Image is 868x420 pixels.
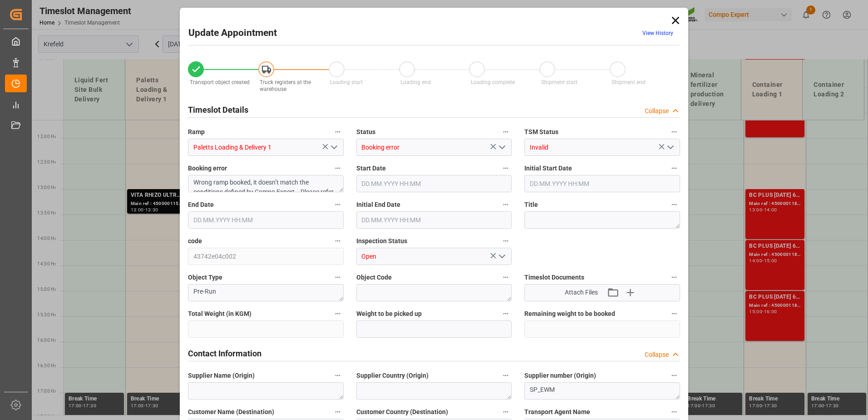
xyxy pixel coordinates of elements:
a: View History [642,30,673,36]
span: Title [524,200,538,210]
button: Supplier number (Origin) [668,370,680,381]
span: Remaining weight to be booked [524,309,615,319]
textarea: Pre-Run [188,284,344,301]
button: Weight to be picked up [500,308,512,320]
button: Total Weight (in KGM) [332,308,344,320]
span: Shipment end [612,79,646,85]
span: Transport object created [190,79,250,85]
button: Customer Country (Destination) [500,406,512,418]
span: TSM Status [524,127,558,137]
button: Supplier Name (Origin) [332,370,344,381]
button: Initial End Date [500,199,512,210]
div: Collapse [645,106,669,116]
span: End Date [188,200,214,210]
button: Object Code [500,271,512,283]
span: Customer Country (Destination) [356,407,448,417]
button: Start Date [500,162,512,174]
button: Supplier Country (Origin) [500,370,512,381]
button: Title [668,199,680,210]
button: Timeslot Documents [668,271,680,283]
button: End Date [332,199,344,210]
span: Loading start [330,79,363,85]
textarea: SP_EWM [524,382,680,400]
button: open menu [326,140,340,155]
span: Booking error [188,164,227,173]
button: code [332,235,344,247]
button: Object Type [332,271,344,283]
button: Ramp [332,126,344,138]
button: Remaining weight to be booked [668,308,680,320]
span: Customer Name (Destination) [188,407,274,417]
button: open menu [663,140,676,155]
span: Object Code [356,273,392,282]
span: Inspection Status [356,236,407,246]
span: Shipment start [541,79,577,85]
span: Supplier Country (Origin) [356,371,429,380]
button: Initial Start Date [668,162,680,174]
button: Booking error [332,162,344,174]
input: DD.MM.YYYY HH:MM [188,211,344,229]
button: Inspection Status [500,235,512,247]
input: DD.MM.YYYY HH:MM [356,211,512,229]
span: Initial Start Date [524,164,572,173]
span: Truck registers at the warehouse [260,79,311,92]
input: Type to search/select [356,139,512,156]
button: open menu [495,140,508,155]
span: Weight to be picked up [356,309,422,319]
span: Supplier Name (Origin) [188,371,255,380]
span: Start Date [356,164,386,173]
span: Timeslot Documents [524,273,584,282]
button: open menu [495,250,508,264]
span: Initial End Date [356,200,400,210]
span: Loading complete [471,79,515,85]
span: code [188,236,202,246]
span: Supplier number (Origin) [524,371,596,380]
input: DD.MM.YYYY HH:MM [356,175,512,192]
span: Object Type [188,273,222,282]
span: Loading end [400,79,431,85]
button: Transport Agent Name [668,406,680,418]
span: Transport Agent Name [524,407,590,417]
input: Type to search/select [188,139,344,156]
h2: Update Appointment [188,26,277,40]
span: Ramp [188,127,205,137]
span: Total Weight (in KGM) [188,309,252,319]
button: Status [500,126,512,138]
button: TSM Status [668,126,680,138]
h2: Contact Information [188,347,261,360]
textarea: Wrong ramp booked, it doesn’t match the conditions defined by Compo Expert. Please refer to the t... [188,175,344,192]
span: Attach Files [565,288,598,297]
div: Collapse [645,350,669,360]
h2: Timeslot Details [188,104,248,116]
input: DD.MM.YYYY HH:MM [524,175,680,192]
button: Customer Name (Destination) [332,406,344,418]
span: Status [356,127,375,137]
